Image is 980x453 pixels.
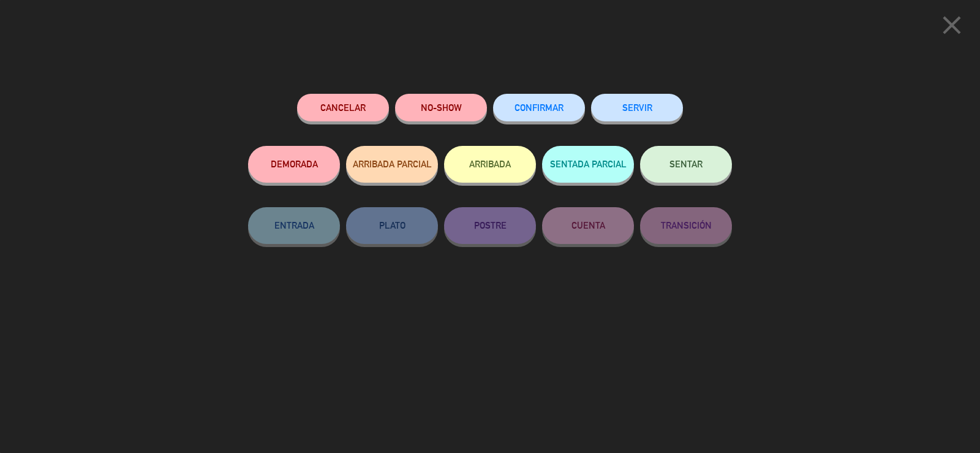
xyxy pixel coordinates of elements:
button: PLATO [346,207,438,244]
button: SERVIR [591,94,683,121]
button: CONFIRMAR [493,94,585,121]
button: ARRIBADA PARCIAL [346,146,438,183]
button: Cancelar [297,94,389,121]
button: POSTRE [444,207,536,244]
button: DEMORADA [248,146,340,183]
button: TRANSICIÓN [640,207,732,244]
button: SENTADA PARCIAL [542,146,634,183]
span: SENTAR [669,159,703,169]
button: CUENTA [542,207,634,244]
button: ARRIBADA [444,146,536,183]
button: NO-SHOW [395,94,487,121]
span: CONFIRMAR [514,102,563,113]
span: ARRIBADA PARCIAL [353,159,432,169]
button: close [933,9,971,45]
i: close [937,10,967,40]
button: SENTAR [640,146,732,183]
button: ENTRADA [248,207,340,244]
